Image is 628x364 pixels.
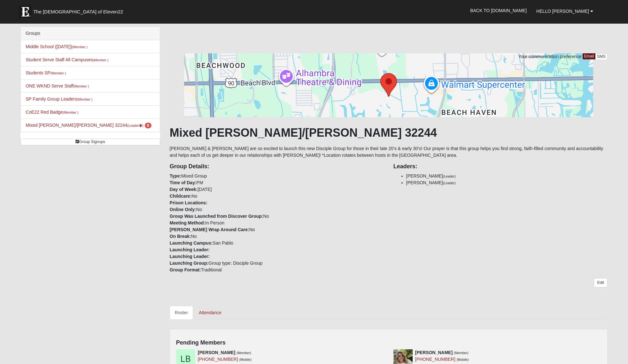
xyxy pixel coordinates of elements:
h1: Mixed [PERSON_NAME]/[PERSON_NAME] 32244 [170,126,608,140]
strong: Launching Campus: [170,240,213,246]
strong: [PERSON_NAME] [198,350,235,355]
a: Group Signups [20,139,160,145]
small: (Member ) [72,45,87,49]
strong: Childcare: [170,193,191,199]
small: (Member ) [74,84,89,88]
a: Student Serve Staff All Campuses(Member ) [26,57,108,62]
small: (Leader ) [127,124,143,127]
small: (Member) [236,351,251,355]
a: Back to [DOMAIN_NAME] [465,3,531,19]
strong: Time of Day: [170,180,197,185]
strong: Online Only: [170,207,196,212]
strong: Group Format: [170,267,201,272]
small: (Member ) [63,110,78,114]
small: (Leader) [443,181,456,185]
small: (Leader) [443,174,456,178]
small: (Member) [454,351,469,355]
a: Middle School ([DATE])(Member ) [26,44,88,49]
a: Email [583,53,596,59]
a: CoE22 Red Badge(Member ) [26,110,78,115]
a: SP Family Group Leaders(Member ) [26,96,92,102]
h4: Group Details: [170,163,384,170]
div: Groups [21,27,160,40]
h4: Pending Members [176,339,601,346]
small: (Member ) [77,97,92,101]
div: Mixed Group PM [DATE] No No No In Person No No San Pablo Group type: Disciple Group Traditional [165,159,389,273]
a: Page Load Time: 2.37s [6,357,45,361]
a: Roster [170,306,193,319]
a: Hello [PERSON_NAME] [531,3,598,19]
strong: Meeting Method: [170,220,205,225]
a: Edit [594,278,608,287]
li: [PERSON_NAME] [406,179,608,186]
a: Page Properties (Alt+P) [612,353,624,362]
a: Block Configuration (Alt-B) [601,353,612,362]
strong: Type: [170,173,181,178]
strong: Prison Locations: [170,200,207,205]
strong: Day of Week: [170,187,198,192]
span: number of pending members [145,123,151,128]
strong: [PERSON_NAME] Wrap Around Care: [170,227,249,232]
strong: On Break: [170,234,191,239]
span: ViewState Size: 77 KB [52,356,94,362]
small: (Member ) [93,58,108,62]
img: Eleven22 logo [19,5,32,18]
a: The [DEMOGRAPHIC_DATA] of Eleven22 [16,2,143,18]
strong: Group Was Launched from Discover Group: [170,214,263,219]
span: Hello [PERSON_NAME] [536,9,589,14]
a: SMS [595,53,608,60]
a: Mixed [PERSON_NAME]/[PERSON_NAME] 32244(Leader) 6 [26,123,151,128]
strong: Launching Group: [170,261,208,266]
a: Students SP(Member ) [26,70,66,75]
span: The [DEMOGRAPHIC_DATA] of Eleven22 [33,9,123,15]
strong: [PERSON_NAME] [415,350,453,355]
a: ONE WKND Serve Staff(Member ) [26,83,89,88]
span: Your communication preference: [518,54,583,59]
small: (Member ) [50,71,66,75]
span: HTML Size: 189 KB [99,356,136,362]
h4: Leaders: [393,163,608,170]
a: Attendance [194,306,227,319]
strong: Launching Leader: [170,247,210,252]
a: Web cache enabled [141,355,145,362]
strong: Launching Leader: [170,254,210,259]
li: [PERSON_NAME] [406,173,608,179]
